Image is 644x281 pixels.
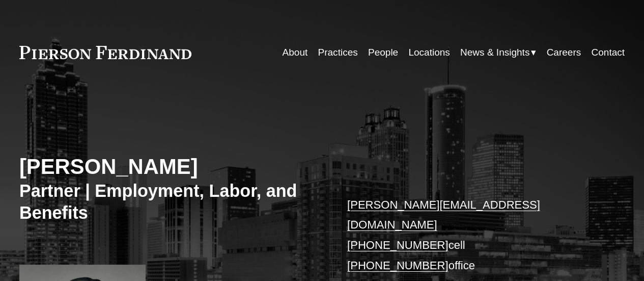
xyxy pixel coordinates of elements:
[460,43,536,62] a: folder dropdown
[547,43,581,62] a: Careers
[283,43,308,62] a: About
[347,259,449,272] a: [PHONE_NUMBER]
[347,198,540,232] a: [PERSON_NAME][EMAIL_ADDRESS][DOMAIN_NAME]
[318,43,358,62] a: Practices
[460,44,529,61] span: News & Insights
[592,43,625,62] a: Contact
[19,154,322,180] h2: [PERSON_NAME]
[368,43,398,62] a: People
[347,239,449,251] a: [PHONE_NUMBER]
[408,43,450,62] a: Locations
[19,180,322,223] h3: Partner | Employment, Labor, and Benefits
